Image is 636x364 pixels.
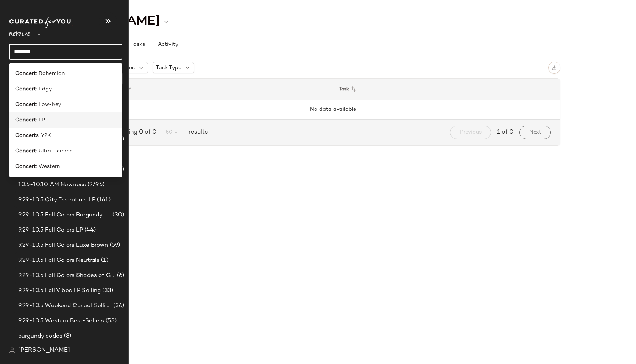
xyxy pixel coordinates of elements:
span: (59) [108,241,120,250]
span: 10.6-10.10 AM Newness [18,180,86,189]
th: Curation [106,79,333,100]
span: (53) [104,317,117,325]
b: Concert [15,116,36,124]
th: Task [333,79,560,100]
img: svg%3e [552,65,557,70]
span: 9.29-10.5 City Essentials LP [18,196,95,204]
span: burgundy codes [18,332,62,341]
span: 9.29-10.5 Fall Vibes LP Selling [18,286,101,295]
span: (33) [101,286,113,295]
span: : Low-Key [36,101,61,109]
span: Revolve [9,26,30,39]
span: : Edgy [36,85,52,93]
span: : Western [36,163,60,171]
b: Concert [15,101,36,109]
b: Concert [15,132,36,140]
span: s: Y2K [36,132,51,140]
span: (161) [95,196,111,204]
span: 9.29-10.5 Fall Colors Luxe Brown [18,241,108,250]
span: (8) [62,332,71,341]
span: 9.29-10.5 Western Best-Sellers [18,317,104,325]
span: : Bohemian [36,70,65,78]
td: No data available [106,100,560,120]
img: cfy_white_logo.C9jOOHJF.svg [9,17,73,28]
span: results [185,128,208,137]
button: Next [519,126,551,139]
span: (1) [100,256,108,265]
span: : Ultra-Femme [36,147,73,155]
span: (36) [112,302,124,310]
span: (6) [115,271,124,280]
span: 9.29-10.5 Fall Colors Neutrals [18,256,100,265]
b: Concert [15,85,36,93]
span: Activity [157,42,178,48]
span: Showing 0 of 0 [112,128,159,137]
span: 9.29-10.5 Fall Colors Shades of Green [18,271,115,280]
span: (2796) [86,180,104,189]
b: Concert [15,70,36,78]
span: : LP [36,116,45,124]
b: Concert [15,147,36,155]
span: [PERSON_NAME] [18,346,70,355]
b: Concert [15,163,36,171]
img: svg%3e [9,347,15,353]
span: 1 of 0 [497,128,513,137]
span: (44) [83,226,96,235]
span: Task Type [156,64,181,72]
span: 9.29-10.5 Fall Colors Burgundy & Mauve [18,211,111,219]
span: Next [529,129,541,135]
span: (30) [111,211,124,219]
span: 9.29-10.5 Fall Colors LP [18,226,83,235]
span: 9.29-10.5 Weekend Casual Selling [18,302,112,310]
